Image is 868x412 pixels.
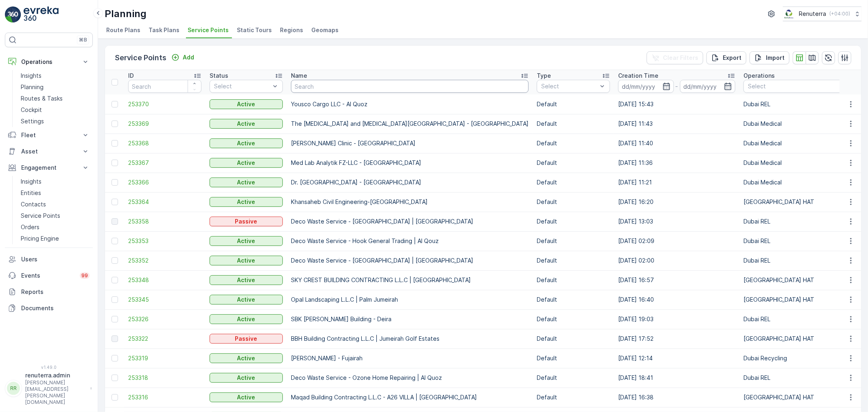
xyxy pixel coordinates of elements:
div: Toggle Row Selected [112,277,118,283]
button: Active [210,119,283,129]
div: Toggle Row Selected [112,101,118,107]
p: Orders [21,223,39,231]
td: [DATE] 12:14 [614,348,739,368]
span: 253326 [128,315,201,323]
p: Active [237,374,256,382]
img: logo_light-DOdMpM7g.png [24,7,59,23]
p: ⌘B [79,37,87,43]
td: [DATE] 11:36 [614,153,739,173]
button: Active [210,295,283,305]
span: 253319 [128,354,201,362]
p: Operations [743,72,775,80]
div: Toggle Row Selected [112,218,118,225]
td: The [MEDICAL_DATA] and [MEDICAL_DATA][GEOGRAPHIC_DATA] - [GEOGRAPHIC_DATA] [287,114,533,134]
td: Default [533,114,614,134]
a: Planning [17,81,93,93]
input: dd/mm/yyyy [680,80,736,93]
a: 253353 [128,237,201,245]
div: Toggle Row Selected [112,121,118,127]
td: Deco Waste Service - Ozone Home Repairing | Al Quoz [287,368,533,388]
p: Operations [21,58,77,66]
td: Deco Waste Service - [GEOGRAPHIC_DATA] | [GEOGRAPHIC_DATA] [287,251,533,270]
div: Toggle Row Selected [112,296,118,303]
p: ID [128,72,134,80]
p: Service Points [21,212,60,220]
p: Active [237,393,256,401]
button: Renuterra(+04:00) [783,7,861,21]
button: Fleet [5,127,93,143]
td: Default [533,368,614,388]
p: Contacts [21,200,46,208]
span: 253345 [128,296,201,304]
button: Active [210,99,283,109]
button: Active [210,314,283,324]
p: Clear Filters [663,54,698,62]
button: Add [168,53,197,62]
p: Active [237,354,256,362]
a: Routes & Tasks [17,93,93,104]
td: Default [533,329,614,348]
button: Active [210,236,283,246]
p: Renuterra [799,10,826,18]
td: [DATE] 11:21 [614,173,739,192]
div: Toggle Row Selected [112,238,118,244]
td: [DATE] 16:38 [614,388,739,407]
p: Users [21,255,90,263]
td: Default [533,94,614,114]
div: Toggle Row Selected [112,316,118,322]
td: [DATE] 11:40 [614,134,739,153]
td: [DATE] 11:43 [614,114,739,134]
p: Passive [235,335,258,343]
span: Geomaps [311,26,339,34]
p: Active [237,198,256,206]
a: 253348 [128,276,201,284]
p: Insights [21,72,42,80]
a: 253358 [128,217,201,226]
a: 253367 [128,159,201,167]
span: Task Plans [149,26,179,34]
button: Clear Filters [647,51,703,64]
td: Default [533,388,614,407]
a: Reports [5,284,93,300]
td: Default [533,134,614,153]
td: Med Lab Analytik FZ-LLC - [GEOGRAPHIC_DATA] [287,153,533,173]
td: Opal Landscaping L.L.C | Palm Jumeirah [287,290,533,309]
p: Service Points [115,52,166,64]
p: Reports [21,288,90,296]
td: [DATE] 16:40 [614,290,739,309]
p: ( +04:00 ) [829,11,850,17]
td: [DATE] 17:52 [614,329,739,348]
div: RR [7,382,20,395]
a: 253366 [128,178,201,186]
p: Documents [21,304,90,312]
td: [PERSON_NAME] Clinic - [GEOGRAPHIC_DATA] [287,134,533,153]
p: Export [723,54,741,62]
td: Default [533,192,614,212]
td: [DATE] 13:03 [614,212,739,231]
a: 253364 [128,198,201,206]
a: Insights [17,70,93,81]
img: Screenshot_2024-07-26_at_13.33.01.png [783,9,796,18]
td: BBH Building Contracting L.L.C | Jumeirah Golf Estates [287,329,533,348]
span: 253318 [128,374,201,382]
p: Active [237,159,256,167]
td: Default [533,290,614,309]
button: Active [210,392,283,402]
a: Orders [17,221,93,233]
a: Settings [17,116,93,127]
p: Select [214,82,270,90]
td: Default [533,270,614,290]
img: logo [5,7,21,23]
p: - [676,81,678,91]
td: [DATE] 16:20 [614,192,739,212]
button: Operations [5,54,93,70]
td: [PERSON_NAME] - Fujairah [287,348,533,368]
button: Asset [5,143,93,160]
p: Active [237,256,256,265]
button: Import [750,51,789,64]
